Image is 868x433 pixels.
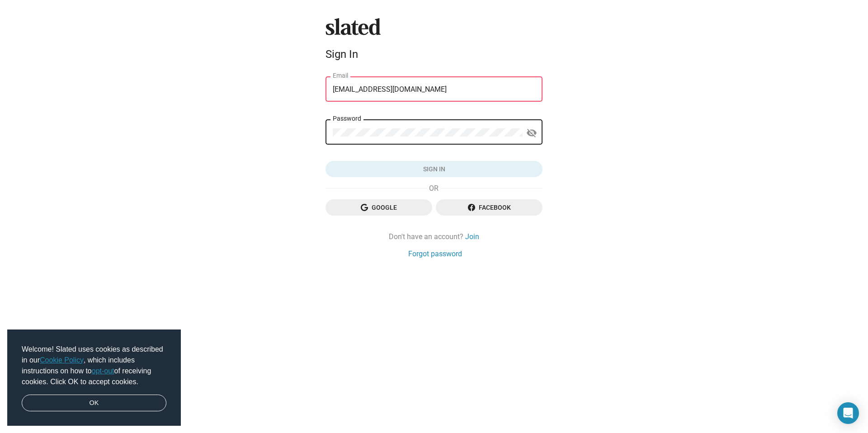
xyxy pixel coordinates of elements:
button: Google [325,199,432,216]
mat-icon: visibility_off [526,126,537,140]
span: Facebook [443,199,535,216]
span: Welcome! Slated uses cookies as described in our , which includes instructions on how to of recei... [22,344,166,387]
div: Sign In [325,48,542,61]
div: Open Intercom Messenger [837,402,859,424]
button: Show password [523,124,541,142]
div: Don't have an account? [325,232,542,241]
a: Join [465,232,479,241]
a: Forgot password [408,249,462,259]
span: Google [333,199,425,216]
sl-branding: Sign In [325,18,542,64]
a: dismiss cookie message [22,395,166,412]
button: Facebook [436,199,542,216]
a: Cookie Policy [40,356,84,364]
div: cookieconsent [7,329,181,426]
a: opt-out [92,367,114,375]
